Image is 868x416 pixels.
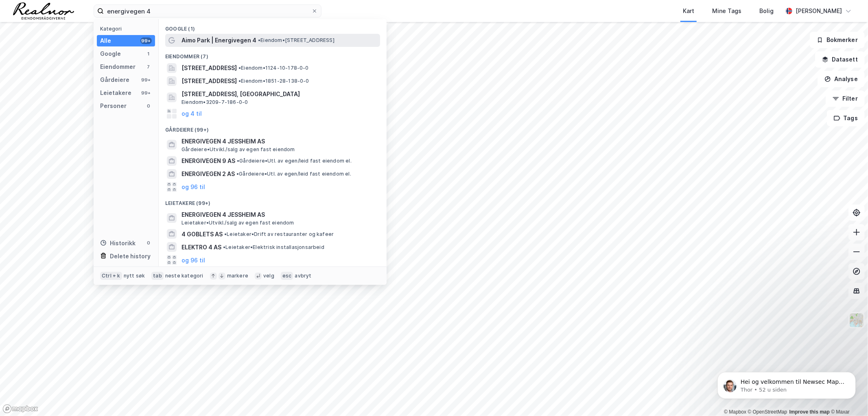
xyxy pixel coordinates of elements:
span: Gårdeiere • Utl. av egen/leid fast eiendom el. [236,171,351,177]
button: Filter [826,90,865,107]
div: 0 [145,103,152,109]
span: ENERGIVEGEN 4 JESSHEIM AS [181,210,377,220]
span: Eiendom • 1851-28-138-0-0 [238,78,309,84]
span: [STREET_ADDRESS], [GEOGRAPHIC_DATA] [181,89,377,99]
button: Tags [827,110,865,126]
div: 0 [145,240,152,246]
img: realnor-logo.934646d98de889bb5806.png [13,2,74,20]
div: Eiendommer (7) [159,47,387,62]
span: Eiendom • 3209-7-186-0-0 [181,99,248,106]
div: Google [100,49,121,59]
span: • [223,244,225,250]
button: og 4 til [181,109,202,119]
span: Gårdeiere • Utl. av egen/leid fast eiendom el. [237,158,352,164]
a: OpenStreetMap [748,409,787,415]
span: • [238,78,241,84]
span: Aimo Park | Energivegen 4 [181,35,256,45]
span: Leietaker • Elektrisk installasjonsarbeid [223,244,324,251]
div: Personer [100,101,127,111]
div: Gårdeiere (99+) [159,120,387,135]
span: ENERGIVEGEN 2 AS [181,169,235,179]
span: ELEKTRO 4 AS [181,242,221,252]
span: • [258,37,260,43]
div: Historikk [100,238,136,248]
button: Analyse [818,71,865,87]
div: Mine Tags [712,6,741,16]
button: og 96 til [181,182,205,192]
div: 99+ [140,90,152,96]
iframe: Intercom notifications melding [705,355,868,412]
span: Gårdeiere • Utvikl./salg av egen fast eiendom [181,146,295,153]
span: Eiendom • 1124-10-178-0-0 [238,65,309,71]
span: • [236,171,239,177]
div: Leietakere (99+) [159,194,387,208]
div: nytt søk [124,273,145,279]
div: Ctrl + k [100,272,122,280]
span: ENERGIVEGEN 9 AS [181,156,235,166]
div: Gårdeiere [100,75,129,85]
img: Z [849,313,864,328]
div: Leietakere [100,88,131,98]
span: • [237,158,239,164]
input: Søk på adresse, matrikkel, gårdeiere, leietakere eller personer [104,5,311,17]
span: [STREET_ADDRESS] [181,76,237,86]
div: esc [281,272,293,280]
span: Leietaker • Utvikl./salg av egen fast eiendom [181,220,294,226]
span: Eiendom • [STREET_ADDRESS] [258,37,335,44]
div: Kategori [100,26,155,32]
div: Google (1) [159,19,387,34]
div: avbryt [295,273,311,279]
span: ENERGIVEGEN 4 JESSHEIM AS [181,136,377,146]
div: tab [151,272,164,280]
span: 4 GOBLETS AS [181,229,223,239]
a: Mapbox [724,409,746,415]
button: Datasett [815,51,865,68]
div: Eiendommer [100,62,136,72]
span: • [238,65,241,71]
span: Leietaker • Drift av restauranter og kafeer [224,231,334,238]
button: Bokmerker [810,32,865,48]
div: Delete history [110,251,151,261]
div: 99+ [140,77,152,83]
button: og 96 til [181,255,205,265]
div: Bolig [759,6,774,16]
div: Alle [100,36,111,46]
div: velg [263,273,274,279]
a: Improve this map [789,409,830,415]
div: 7 [145,64,152,70]
div: neste kategori [165,273,203,279]
div: 99+ [140,37,152,44]
span: [STREET_ADDRESS] [181,63,237,73]
span: • [224,231,227,237]
div: [PERSON_NAME] [796,6,842,16]
div: Kart [683,6,694,16]
div: markere [227,273,248,279]
div: 1 [145,51,152,57]
a: Mapbox homepage [2,404,38,414]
